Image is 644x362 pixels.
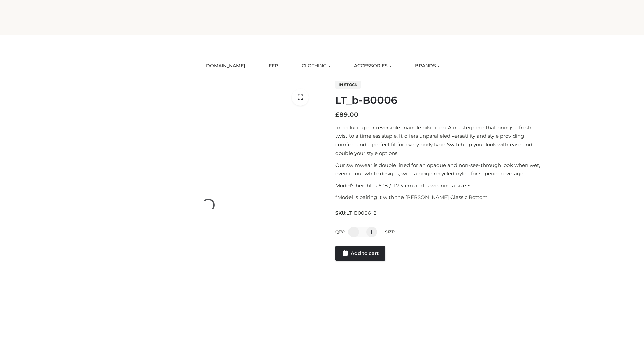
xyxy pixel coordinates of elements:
p: *Model is pairing it with the [PERSON_NAME] Classic Bottom [335,193,544,202]
p: Our swimwear is double lined for an opaque and non-see-through look when wet, even in our white d... [335,161,544,178]
a: ACCESSORIES [349,59,396,73]
span: In stock [335,81,361,89]
span: SKU: [335,209,377,217]
a: CLOTHING [297,59,335,73]
a: [DOMAIN_NAME] [199,59,250,73]
span: £ [335,111,339,118]
bdi: 89.00 [335,111,358,118]
p: Model’s height is 5 ‘8 / 173 cm and is wearing a size S. [335,181,544,190]
span: LT_B0006_2 [346,210,377,216]
a: Add to cart [335,246,385,261]
h1: LT_b-B0006 [335,94,544,106]
label: QTY: [335,229,345,234]
label: Size: [385,229,395,234]
p: Introducing our reversible triangle bikini top. A masterpiece that brings a fresh twist to a time... [335,123,544,158]
a: FFP [264,59,283,73]
a: BRANDS [410,59,445,73]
